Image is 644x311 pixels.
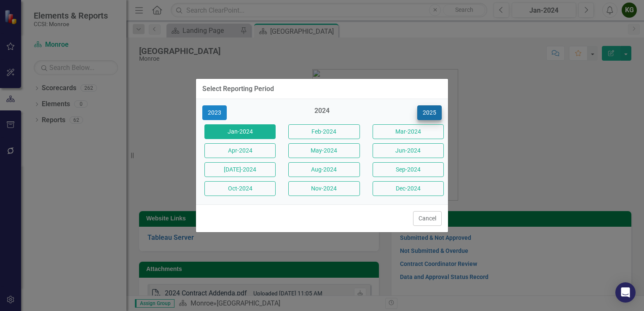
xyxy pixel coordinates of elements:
[413,211,442,226] button: Cancel
[373,181,444,196] button: Dec-2024
[204,162,276,177] button: [DATE]-2024
[288,124,360,139] button: Feb-2024
[204,143,276,158] button: Apr-2024
[204,181,276,196] button: Oct-2024
[373,143,444,158] button: Jun-2024
[288,143,360,158] button: May-2024
[202,85,274,93] div: Select Reporting Period
[373,162,444,177] button: Sep-2024
[204,124,276,139] button: Jan-2024
[373,124,444,139] button: Mar-2024
[288,162,360,177] button: Aug-2024
[615,282,636,303] div: Open Intercom Messenger
[417,105,442,120] button: 2025
[288,181,360,196] button: Nov-2024
[202,105,227,120] button: 2023
[286,106,357,120] div: 2024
